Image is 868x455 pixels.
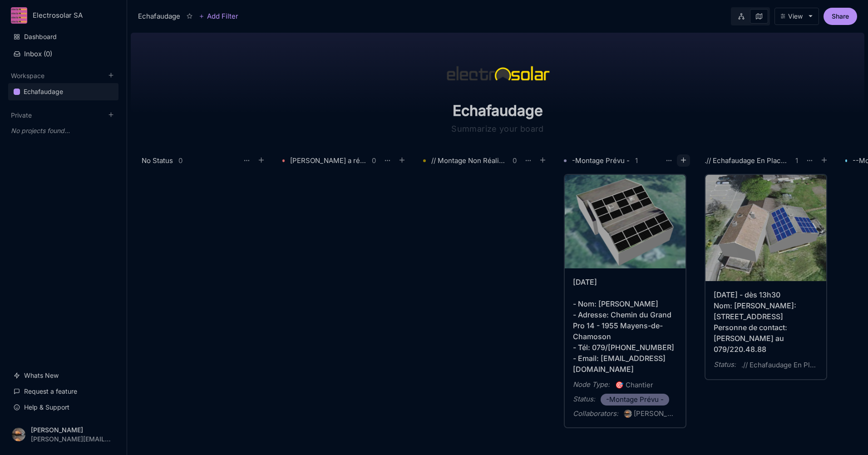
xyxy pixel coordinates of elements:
[8,46,118,62] button: Inbox (0)
[31,426,111,433] div: [PERSON_NAME]
[795,158,798,164] div: 1
[138,11,180,22] div: Echafaudage
[142,154,268,167] div: No Status0
[774,8,819,25] button: View
[199,11,238,22] button: Add Filter
[565,175,686,268] img: stacked cover
[31,435,111,442] div: [PERSON_NAME][EMAIL_ADDRESS][PERSON_NAME][DOMAIN_NAME]
[142,155,173,166] div: No Status
[24,86,63,97] div: Echafaudage
[282,154,409,167] div: [PERSON_NAME] a réaliser0
[573,277,677,375] div: [DATE] - Nom: [PERSON_NAME] - Adresse: Chemin du Grand Pro 14 - 1955 Mayens-de-Chamoson - Tél: 07...
[606,394,664,405] span: -Montage Prévu -
[178,158,182,164] div: 0
[714,359,736,370] div: Status :
[8,383,118,400] a: Request a feature
[8,120,118,142] div: Private
[705,174,827,380] a: stacked cover[DATE] - dès 13h30 Nom: [PERSON_NAME]: [STREET_ADDRESS] Personne de contact: [PERSON...
[8,421,118,448] button: [PERSON_NAME][PERSON_NAME][EMAIL_ADDRESS][PERSON_NAME][DOMAIN_NAME]
[615,380,653,391] span: Chantier
[705,175,826,281] img: stacked cover
[573,408,618,419] div: Collaborators :
[788,13,803,20] div: View
[11,7,116,24] button: Electrosolar SA
[372,158,376,164] div: 0
[431,155,507,166] div: // Montage Non Réalisé\\
[423,154,549,167] div: // Montage Non Réalisé\\0
[573,379,610,390] div: Node Type :
[824,8,857,25] button: Share
[8,123,118,139] div: No projects found...
[8,367,118,384] a: Whats New
[564,174,686,428] a: stacked cover[DATE] - Nom: [PERSON_NAME] - Adresse: Chemin du Grand Pro 14 - 1955 Mayens-de-Chamo...
[573,394,595,405] div: Status :
[11,72,44,79] button: Workspace
[615,381,626,389] i: 🎯
[513,158,517,164] div: 0
[33,11,101,20] div: Electrosolar SA
[741,360,816,371] span: .// Echafaudage En Place \\.
[11,111,32,119] button: Private
[635,158,638,164] div: 1
[8,83,118,100] a: Echafaudage
[705,155,790,166] div: .// Echafaudage En Place \\.
[8,80,118,104] div: Workspace
[443,58,552,91] img: icon
[290,155,366,166] div: [PERSON_NAME] a réaliser
[634,408,677,419] div: [PERSON_NAME]
[204,11,238,22] span: Add Filter
[564,154,690,167] div: -Montage Prévu -1
[572,155,630,166] div: -Montage Prévu -
[8,28,118,45] a: Dashboard
[714,289,818,355] div: [DATE] - dès 13h30 Nom: [PERSON_NAME]: [STREET_ADDRESS] Personne de contact: [PERSON_NAME] au 079...
[705,154,831,167] div: .// Echafaudage En Place \\.1
[8,399,118,416] a: Help & Support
